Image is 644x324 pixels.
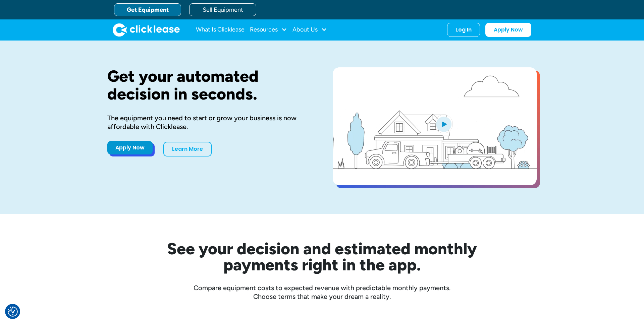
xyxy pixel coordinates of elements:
[113,23,180,37] a: home
[114,3,181,16] a: Get Equipment
[455,26,472,33] div: Log In
[435,115,453,133] img: Blue play button logo on a light blue circular background
[8,307,18,317] button: Consent Preferences
[196,23,245,37] a: What Is Clicklease
[333,67,537,185] a: open lightbox
[107,114,311,131] div: The equipment you need to start or grow your business is now affordable with Clicklease.
[134,241,510,273] h2: See your decision and estimated monthly payments right in the app.
[107,67,311,103] h1: Get your automated decision in seconds.
[485,23,531,37] a: Apply Now
[292,23,327,37] div: About Us
[189,3,256,16] a: Sell Equipment
[107,283,537,301] div: Compare equipment costs to expected revenue with predictable monthly payments. Choose terms that ...
[107,141,153,154] a: Apply Now
[250,23,287,37] div: Resources
[163,142,212,156] a: Learn More
[113,23,180,37] img: Clicklease logo
[8,307,18,317] img: Revisit consent button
